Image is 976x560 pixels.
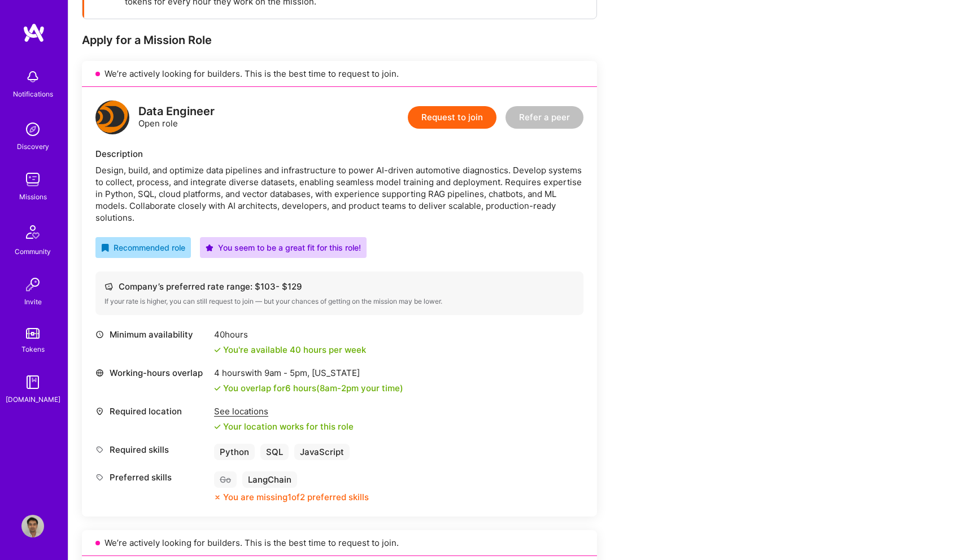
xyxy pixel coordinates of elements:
div: You're available 40 hours per week [214,344,366,356]
div: Tokens [21,343,45,355]
button: Request to join [408,106,496,129]
div: You are missing 1 of 2 preferred skills [223,491,369,503]
div: We’re actively looking for builders. This is the best time to request to join. [82,530,597,556]
div: Recommended role [101,242,185,253]
span: 8am - 2pm [320,383,359,393]
div: 40 hours [214,329,366,340]
div: 4 hours with [US_STATE] [214,367,403,379]
i: icon Clock [95,330,104,339]
div: Minimum availability [95,329,208,340]
div: Preferred skills [95,471,208,483]
div: Python [214,444,255,460]
div: We’re actively looking for builders. This is the best time to request to join. [82,61,597,87]
div: You seem to be a great fit for this role! [206,242,361,253]
i: icon Cash [104,282,113,291]
img: guide book [21,371,44,393]
i: icon CloseOrange [214,494,221,501]
div: Required skills [95,444,208,456]
i: icon Location [95,407,104,415]
div: Apply for a Mission Role [82,33,597,47]
img: Invite [21,273,44,296]
div: Working-hours overlap [95,367,208,379]
div: If your rate is higher, you can still request to join — but your chances of getting on the missio... [104,297,574,306]
i: icon Check [214,347,221,353]
div: Open role [138,106,215,129]
div: Data Engineer [138,106,215,117]
div: [DOMAIN_NAME] [6,393,60,405]
img: bell [21,65,44,88]
img: User Avatar [21,515,44,537]
div: Notifications [13,88,53,100]
div: Company’s preferred rate range: $ 103 - $ 129 [104,281,574,292]
i: icon Check [214,423,221,430]
img: logo [95,100,129,134]
i: icon PurpleStar [206,244,213,252]
span: 9am - 5pm , [262,368,312,378]
div: You overlap for 6 hours ( your time) [223,382,403,394]
button: Refer a peer [506,106,583,129]
div: Design, build, and optimize data pipelines and infrastructure to power AI-driven automotive diagn... [95,164,583,224]
div: Go [214,471,237,488]
div: JavaScript [294,444,350,460]
div: Community [15,246,51,257]
a: User Avatar [19,515,47,537]
div: Required location [95,405,208,417]
div: Your location works for this role [214,421,354,432]
div: Discovery [17,141,49,152]
i: icon RecommendedBadge [101,244,109,252]
img: tokens [26,328,40,339]
img: discovery [21,118,44,141]
div: Invite [24,296,42,308]
div: Description [95,148,583,160]
img: teamwork [21,168,44,191]
div: Missions [19,191,47,203]
img: Community [19,218,46,246]
i: icon World [95,369,104,377]
i: icon Check [214,385,221,392]
i: icon Tag [95,445,104,454]
div: LangChain [242,471,297,488]
img: logo [23,23,45,43]
i: icon Tag [95,473,104,482]
div: See locations [214,405,354,417]
div: SQL [260,444,289,460]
